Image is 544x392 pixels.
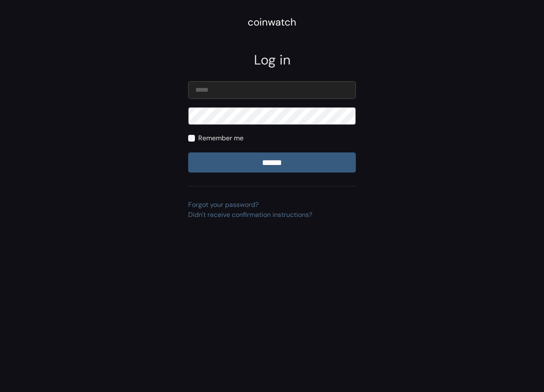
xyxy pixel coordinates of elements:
[188,210,312,219] a: Didn't receive confirmation instructions?
[198,133,244,143] label: Remember me
[248,15,296,30] div: coinwatch
[188,200,259,209] a: Forgot your password?
[188,52,356,68] h2: Log in
[248,19,296,28] a: coinwatch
